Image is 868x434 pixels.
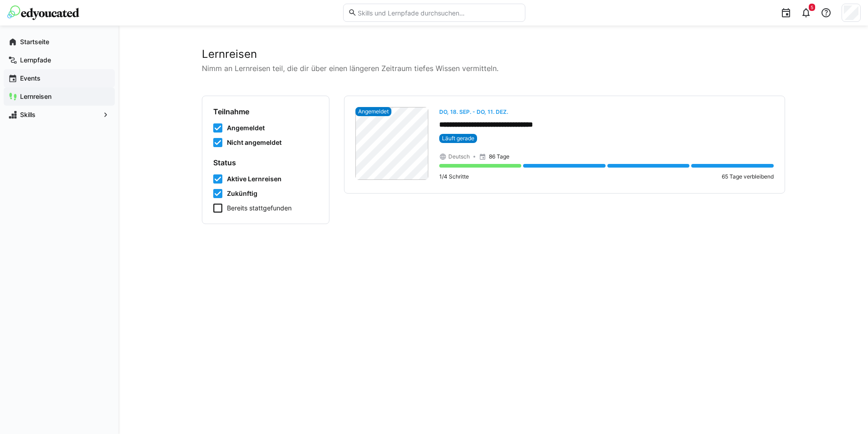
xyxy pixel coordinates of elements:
[811,5,813,10] span: 5
[227,189,257,198] span: Zukünftig
[227,204,292,213] span: Bereits stattgefunden
[227,174,282,184] span: Aktive Lernreisen
[722,173,774,180] p: 65 Tage verbleibend
[202,47,785,61] h2: Lernreisen
[358,108,389,115] span: Angemeldet
[213,158,318,167] h4: Status
[448,153,470,160] span: Deutsch
[439,173,469,180] p: 1/4 Schritte
[213,107,318,116] h4: Teilnahme
[442,135,474,142] span: Läuft gerade
[227,123,265,133] span: Angemeldet
[227,138,282,147] span: Nicht angemeldet
[357,9,520,17] input: Skills und Lernpfade durchsuchen…
[489,153,509,160] p: 86 Tage
[439,108,508,115] span: Do, 18. Sep. - Do, 11. Dez.
[202,63,785,74] p: Nimm an Lernreisen teil, die dir über einen längeren Zeitraum tiefes Wissen vermitteln.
